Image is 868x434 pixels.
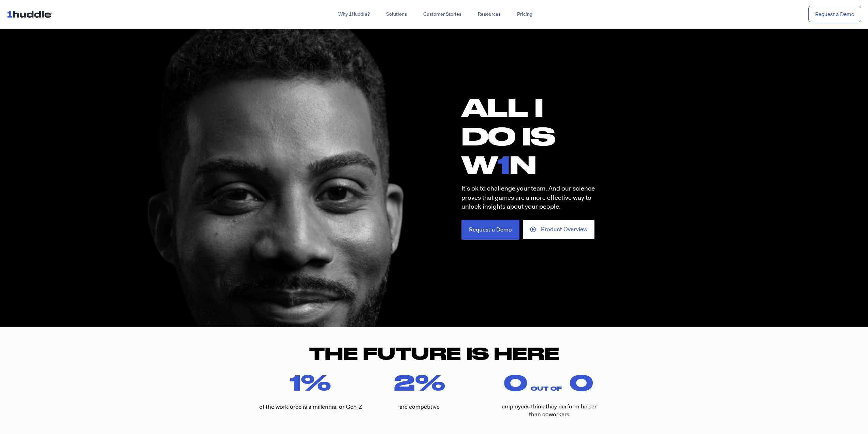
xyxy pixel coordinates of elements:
span: 0 [504,370,527,395]
div: employees think they perform better than coworkers [500,403,598,419]
span: Request a Demo [469,227,512,233]
img: ... [7,8,56,20]
span: 1 [290,370,301,395]
span: Product Overview [541,226,587,233]
a: Why 1Huddle? [330,8,378,20]
a: Product Overview [523,220,594,239]
span: 0 [570,370,593,395]
span: % [415,370,475,395]
h1: ALL I DO IS W N [461,93,612,179]
a: Solutions [378,8,415,20]
span: 2 [394,370,415,395]
a: Request a Demo [461,220,519,240]
span: out of [531,385,598,395]
a: Customer Stories [415,8,470,20]
div: of the workforce is a millennial or Gen-Z [257,395,365,418]
span: % [301,370,365,395]
a: Pricing [509,8,541,20]
span: 1 [497,150,510,179]
a: Resources [470,8,509,20]
p: It’s ok to challenge your team. And our science proves that games are a more effective way to unl... [461,184,605,211]
div: are competitive [365,395,475,418]
a: Request a Demo [808,6,861,23]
